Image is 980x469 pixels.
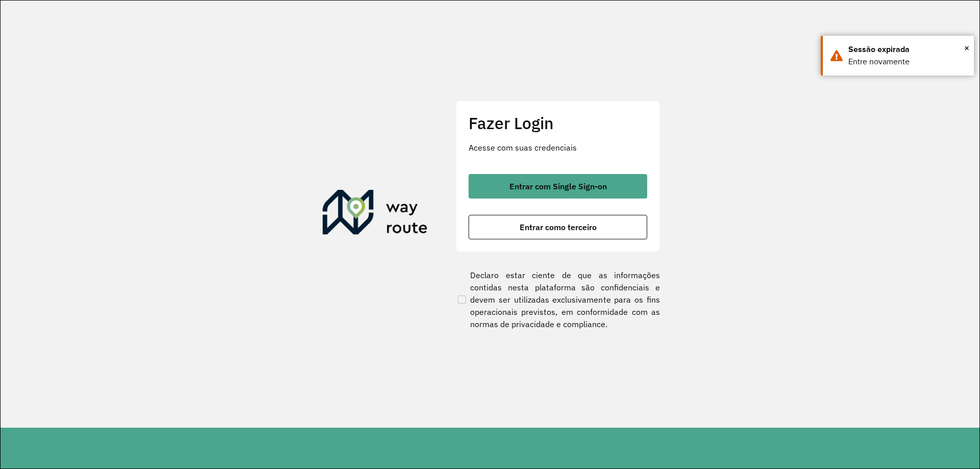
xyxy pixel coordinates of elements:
span: Entrar com Single Sign-on [509,182,607,190]
button: Close [964,40,969,56]
span: Entrar como terceiro [520,223,597,231]
button: button [469,215,647,239]
h2: Fazer Login [469,113,647,133]
div: Sessão expirada [848,43,966,56]
img: Roteirizador AmbevTech [323,190,428,239]
button: button [469,174,647,199]
span: × [964,40,969,56]
div: Entre novamente [848,56,966,68]
p: Acesse com suas credenciais [469,141,647,154]
label: Declaro estar ciente de que as informações contidas nesta plataforma são confidenciais e devem se... [456,269,660,330]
